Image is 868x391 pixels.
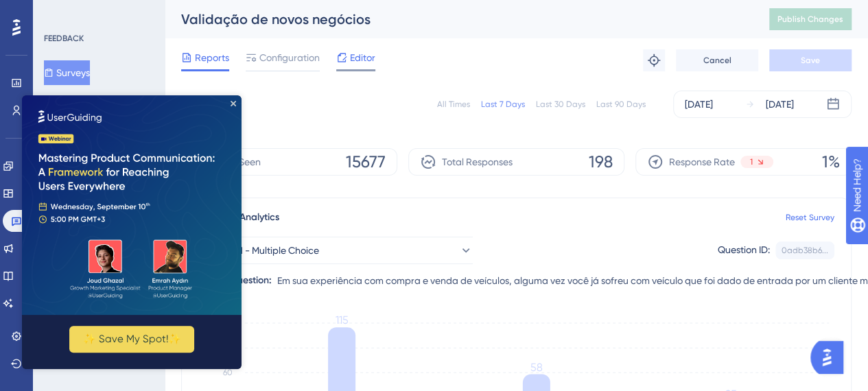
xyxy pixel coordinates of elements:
button: Question 1 - Multiple Choice [198,237,473,264]
div: All Times [437,99,470,110]
span: Editor [350,49,375,66]
tspan: 60 [223,368,233,377]
span: 198 [589,151,613,173]
span: Question 1 - Multiple Choice [198,242,319,259]
span: Publish Changes [777,14,843,25]
span: Configuration [259,49,320,66]
iframe: UserGuiding AI Assistant Launcher [810,337,852,378]
span: 1% [822,151,840,173]
span: Need Help? [32,3,86,20]
span: 15677 [346,151,386,173]
div: [DATE] [766,96,794,112]
div: [DATE] [685,96,713,112]
div: Last 7 Days [481,99,525,110]
div: Last 90 Days [596,99,646,110]
span: Save [801,55,820,66]
button: ✨ Save My Spot!✨ [47,230,172,257]
button: Cancel [676,49,758,71]
span: Response Rate [669,154,735,170]
tspan: 115 [336,313,349,327]
tspan: 58 [530,360,543,373]
span: 1 [750,156,753,167]
button: Surveys [44,60,90,85]
button: Publish Changes [769,8,852,30]
div: 0adb38b6... [782,245,828,256]
div: Question ID: [718,241,770,259]
span: Cancel [703,55,731,66]
div: Last 30 Days [536,99,585,110]
span: Reports [195,49,229,66]
span: Total Responses [442,154,513,170]
div: Validação de novos negócios [181,10,735,29]
button: Save [769,49,852,71]
a: Reset Survey [786,212,834,223]
div: FEEDBACK [44,33,84,44]
div: Close Preview [209,5,214,11]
